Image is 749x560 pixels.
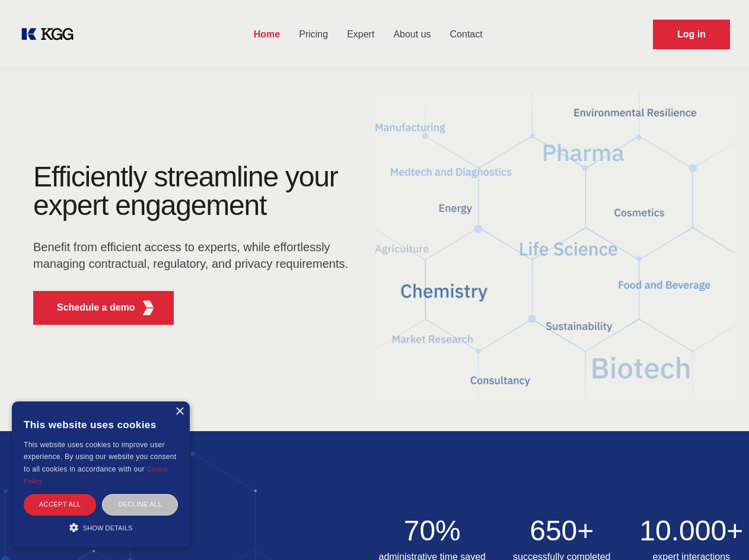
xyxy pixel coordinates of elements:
div: Decline all [102,494,178,515]
p: Schedule a demo [57,300,135,315]
h1: Efficiently streamline your expert engagement [33,163,356,220]
div: Show details [24,521,178,533]
span: Show details [83,524,133,531]
h2: 70% [375,517,490,545]
a: Expert [337,19,384,50]
p: Benefit from efficient access to experts, while effortlessly managing contractual, regulatory, an... [33,239,356,272]
span: This website uses cookies to improve user experience. By using our website you consent to all coo... [24,441,176,473]
a: Pricing [289,19,337,50]
h2: 650+ [504,517,620,545]
img: KGG Fifth Element RED [141,300,156,315]
button: Schedule a demoKGG Fifth Element RED [33,291,174,325]
a: Home [244,19,289,50]
img: KGG Fifth Element RED [375,77,735,419]
div: Close [175,407,184,416]
a: Request Demo [653,20,730,49]
a: Cookie Policy [24,466,168,485]
a: KOL Knowledge Platform: Talk to Key External Experts (KEE) [19,25,83,44]
a: Contact [441,19,492,50]
div: This website uses cookies [24,410,178,439]
div: Accept all [24,494,96,515]
iframe: Chat Widget [690,503,749,560]
a: About us [384,19,440,50]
